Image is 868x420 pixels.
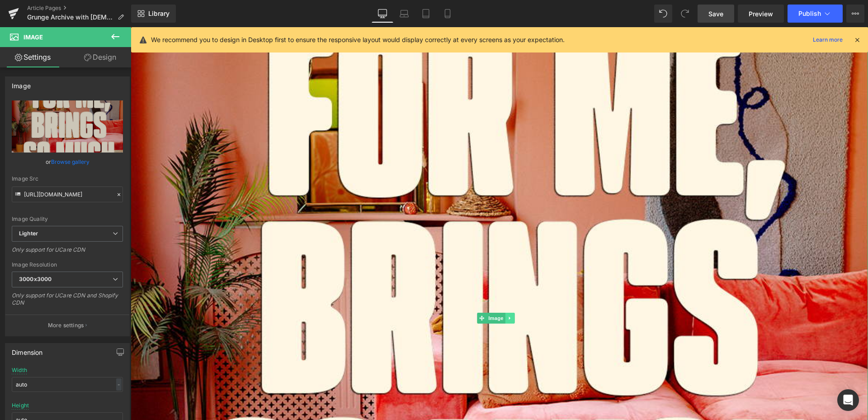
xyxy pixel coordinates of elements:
[148,10,170,18] span: Library
[676,5,694,23] button: Redo
[837,389,859,411] div: Open Intercom Messenger
[12,176,123,182] div: Image Src
[48,321,84,329] p: More settings
[372,5,393,23] a: Desktop
[356,286,375,296] span: Image
[27,14,114,21] span: Grunge Archive with [DEMOGRAPHIC_DATA]
[131,5,176,23] a: New Library
[654,5,672,23] button: Undo
[708,9,723,19] span: Save
[798,10,821,17] span: Publish
[12,377,123,392] input: auto
[415,5,437,23] a: Tablet
[375,286,384,296] a: Expand / Collapse
[12,367,27,373] div: Width
[19,276,52,282] b: 3000x3000
[788,5,843,23] button: Publish
[846,5,864,23] button: More
[12,402,29,409] div: Height
[24,33,43,41] span: Image
[437,5,458,23] a: Mobile
[67,47,133,67] a: Design
[809,34,846,45] a: Learn more
[27,5,131,12] a: Article Pages
[5,315,129,336] button: More settings
[393,5,415,23] a: Laptop
[749,9,773,19] span: Preview
[738,5,784,23] a: Preview
[12,157,123,167] div: or
[51,154,90,170] a: Browse gallery
[12,292,123,312] div: Only support for UCare CDN and Shopify CDN
[116,378,122,391] div: -
[12,344,43,356] div: Dimension
[12,77,31,90] div: Image
[12,186,123,202] input: Link
[19,230,38,237] b: Lighter
[12,262,123,268] div: Image Resolution
[12,246,123,259] div: Only support for UCare CDN
[12,216,123,222] div: Image Quality
[151,35,565,45] p: We recommend you to design in Desktop first to ensure the responsive layout would display correct...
